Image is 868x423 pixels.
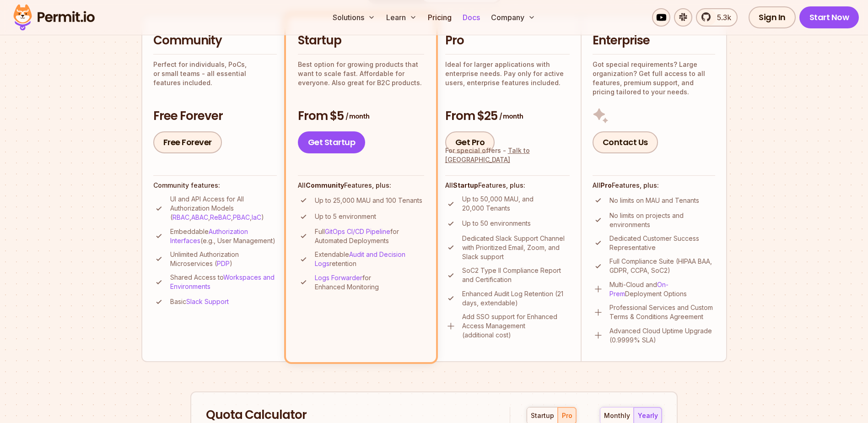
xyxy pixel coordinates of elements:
a: Get Pro [445,131,495,153]
strong: Pro [600,181,612,189]
img: Permit logo [9,2,99,33]
div: startup [531,411,554,420]
p: Dedicated Customer Success Representative [609,234,715,252]
p: Add SSO support for Enhanced Access Management (additional cost) [462,312,570,340]
span: / month [345,112,369,121]
a: On-Prem [609,281,669,298]
h2: Startup [298,33,424,49]
a: IaC [252,213,261,221]
p: Up to 50 environments [462,219,531,228]
p: Basic [170,297,229,306]
a: RBAC [173,213,189,221]
p: Professional Services and Custom Terms & Conditions Agreement [609,303,715,321]
a: Pricing [424,8,455,27]
h4: Community features: [153,181,277,190]
a: Logs Forwarder [315,274,362,282]
h4: All Features, plus: [445,181,570,190]
p: Dedicated Slack Support Channel with Prioritized Email, Zoom, and Slack support [462,234,570,261]
strong: Startup [453,181,478,189]
a: Contact Us [593,131,658,153]
a: ReBAC [210,213,231,221]
a: Authorization Interfaces [170,228,248,244]
p: Multi-Cloud and Deployment Options [609,280,715,298]
div: For special offers - [445,146,570,164]
p: Up to 5 environment [315,212,376,221]
h3: From $5 [298,108,424,125]
a: Start Now [799,6,859,28]
h4: All Features, plus: [298,181,424,190]
h2: Pro [445,33,570,49]
p: Full for Automated Deployments [315,227,424,245]
p: Full Compliance Suite (HIPAA BAA, GDPR, CCPA, SoC2) [609,257,715,275]
p: Up to 50,000 MAU, and 20,000 Tenants [462,195,570,213]
p: Shared Access to [170,273,277,291]
p: SoC2 Type II Compliance Report and Certification [462,266,570,284]
span: 5.3k [712,12,731,23]
p: Perfect for individuals, PoCs, or small teams - all essential features included. [153,60,277,87]
span: / month [499,112,523,121]
p: Advanced Cloud Uptime Upgrade (0.9999% SLA) [609,326,715,345]
a: GitOps CI/CD Pipeline [325,228,390,235]
h3: Free Forever [153,108,277,125]
p: Best option for growing products that want to scale fast. Affordable for everyone. Also great for... [298,60,424,87]
p: Embeddable (e.g., User Management) [170,227,277,245]
p: No limits on MAU and Tenants [609,196,699,205]
a: Sign In [749,6,796,28]
a: ABAC [191,213,208,221]
strong: Community [306,181,344,189]
button: Learn [383,8,421,27]
p: Extendable retention [315,250,424,268]
p: for Enhanced Monitoring [315,273,424,292]
h4: All Features, plus: [593,181,715,190]
p: Enhanced Audit Log Retention (21 days, extendable) [462,289,570,308]
p: Up to 25,000 MAU and 100 Tenants [315,196,422,205]
h2: Enterprise [593,33,715,49]
a: Audit and Decision Logs [315,250,405,267]
p: UI and API Access for All Authorization Models ( , , , , ) [170,195,277,222]
p: No limits on projects and environments [609,211,715,229]
a: Docs [459,8,484,27]
div: monthly [604,411,630,420]
button: Company [487,8,539,27]
h3: From $25 [445,108,570,125]
p: Unlimited Authorization Microservices ( ) [170,250,277,268]
a: Slack Support [186,298,229,305]
a: PDP [217,260,230,267]
a: PBAC [233,213,250,221]
p: Ideal for larger applications with enterprise needs. Pay only for active users, enterprise featur... [445,60,570,87]
a: Free Forever [153,131,222,153]
button: Solutions [329,8,379,27]
p: Got special requirements? Large organization? Get full access to all features, premium support, a... [593,60,715,97]
h2: Community [153,33,277,49]
a: 5.3k [696,8,738,27]
a: Get Startup [298,131,366,153]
